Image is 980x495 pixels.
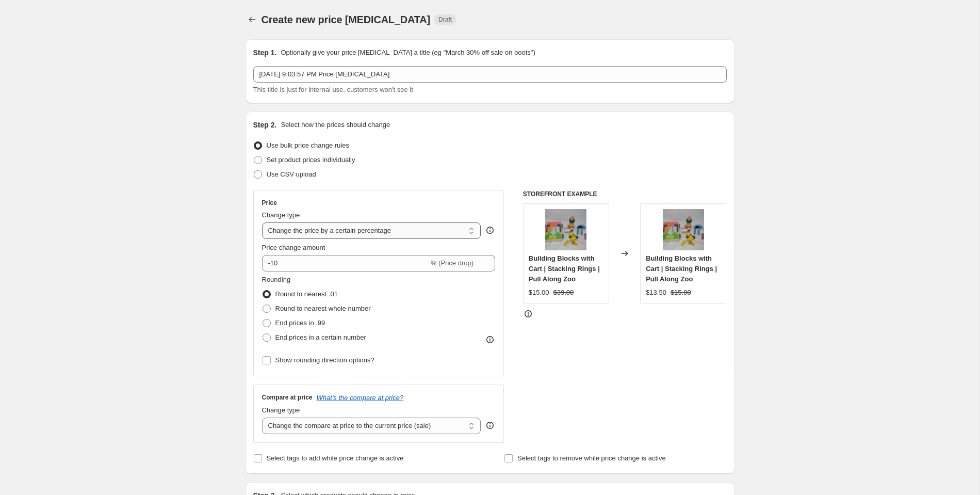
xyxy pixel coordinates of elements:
[545,209,586,250] img: DSC_0968_80x.JPG
[253,47,277,58] h2: Step 1.
[253,120,277,130] h2: Step 2.
[262,211,300,219] span: Change type
[262,406,300,414] span: Change type
[262,244,325,251] span: Price change amount
[431,259,473,267] span: % (Price drop)
[245,12,259,27] button: Price change jobs
[646,288,666,298] div: $13.50
[646,254,717,283] span: Building Blocks with Cart | Stacking Rings | Pull Along Zoo
[523,190,727,198] h6: STOREFRONT EXAMPLE
[267,156,355,164] span: Set product prices individually
[517,454,666,462] span: Select tags to remove while price change is active
[275,356,374,364] span: Show rounding direction options?
[275,319,325,327] span: End prices in .99
[529,254,600,283] span: Building Blocks with Cart | Stacking Rings | Pull Along Zoo
[317,394,404,402] button: What's the compare at price?
[253,66,727,83] input: 30% off holiday sale
[663,209,704,250] img: DSC_0968_80x.JPG
[275,333,366,341] span: End prices in a certain number
[253,86,413,93] span: This title is just for internal use, customers won't see it
[267,170,316,178] span: Use CSV upload
[262,393,313,402] h3: Compare at price
[275,305,371,312] span: Round to nearest whole number
[485,225,495,235] div: help
[262,199,277,207] h3: Price
[275,290,338,298] span: Round to nearest .01
[438,15,452,24] span: Draft
[262,255,429,272] input: -15
[485,420,495,430] div: help
[281,47,535,58] p: Optionally give your price [MEDICAL_DATA] a title (eg "March 30% off sale on boots")
[281,120,390,130] p: Select how the prices should change
[267,454,404,462] span: Select tags to add while price change is active
[262,14,431,25] span: Create new price [MEDICAL_DATA]
[267,141,349,149] span: Use bulk price change rules
[262,276,291,283] span: Rounding
[671,288,691,298] strike: $15.00
[529,288,549,298] div: $15.00
[553,288,574,298] strike: $39.00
